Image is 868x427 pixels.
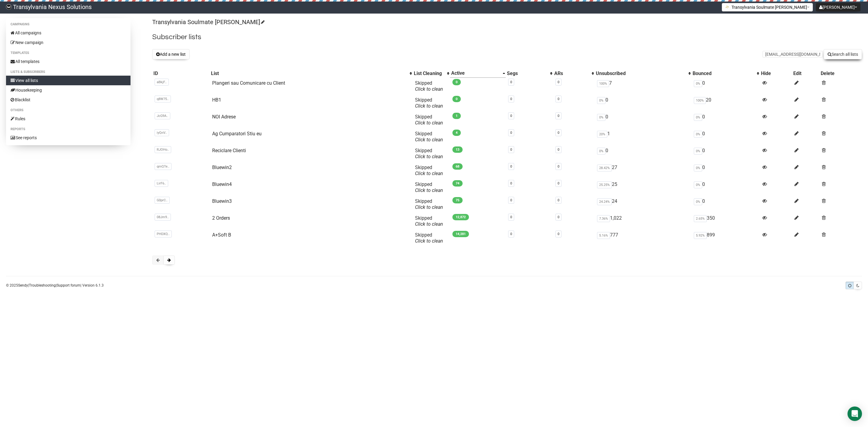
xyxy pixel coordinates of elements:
[6,21,131,28] li: Campaigns
[212,215,230,221] a: 2 Orders
[155,180,168,187] span: LirF6..
[415,238,443,244] a: Click to clean
[415,215,443,227] span: Skipped
[6,68,131,76] li: Lists & subscribers
[415,221,443,227] a: Click to clean
[6,49,131,57] li: Templates
[558,97,559,101] a: 0
[6,107,131,114] li: Others
[6,4,11,10] img: 586cc6b7d8bc403f0c61b981d947c989
[415,187,443,193] a: Click to clean
[452,79,461,85] span: 0
[212,165,232,170] a: Bluewin2
[597,131,607,138] span: 20%
[694,215,707,222] span: 2.65%
[6,57,131,66] a: All templates
[452,113,461,119] span: 1
[558,181,559,185] a: 0
[558,114,559,118] a: 0
[597,114,605,121] span: 0%
[452,231,469,237] span: 14,281
[507,71,547,77] div: Segs
[212,114,236,120] a: NOI Adrese
[212,181,232,187] a: Bluewin4
[415,80,443,92] span: Skipped
[597,181,612,188] span: 25.25%
[506,69,553,78] th: Segs: No sort applied, activate to apply an ascending sort
[510,114,512,118] a: 0
[212,80,285,86] a: Plangeri sau Comunicare cu Client
[153,71,208,77] div: ID
[415,204,443,210] a: Click to clean
[452,180,463,187] span: 74
[6,114,131,124] a: Rules
[452,197,463,203] span: 75
[597,165,612,171] span: 28.42%
[155,79,169,86] span: aBkjF..
[694,181,702,188] span: 0%
[29,283,56,287] a: Troubleshooting
[824,49,862,59] button: Search all lists
[415,86,443,92] a: Click to clean
[415,154,443,159] a: Click to clean
[18,283,28,287] a: Sendy
[6,76,131,85] a: View all lists
[155,214,171,221] span: 08Jm9..
[415,232,443,244] span: Skipped
[212,97,221,103] a: HB1
[595,162,691,179] td: 27
[415,97,443,109] span: Skipped
[152,69,209,78] th: ID: No sort applied, sorting is disabled
[414,71,444,77] div: List Cleaning
[558,215,559,219] a: 0
[6,282,104,289] p: © 2025 | | | Version 6.1.3
[510,215,512,219] a: 0
[415,103,443,109] a: Click to clean
[691,111,760,128] td: 0
[595,179,691,196] td: 25
[694,165,702,171] span: 0%
[210,69,413,78] th: List: No sort applied, activate to apply an ascending sort
[510,181,512,185] a: 0
[597,215,610,222] span: 7.36%
[597,148,605,155] span: 0%
[155,96,171,102] span: q8W75..
[415,181,443,193] span: Skipped
[691,230,760,246] td: 899
[819,69,862,78] th: Delete: No sort applied, sorting is disabled
[816,3,860,11] button: [PERSON_NAME]
[212,131,262,137] a: Ag Cumparatori Stiu eu
[155,231,172,237] span: PHDXQ..
[155,197,170,204] span: G0prC..
[155,146,171,153] span: RJOHo..
[691,179,760,196] td: 0
[691,213,760,230] td: 350
[595,230,691,246] td: 777
[725,5,730,9] img: 1.png
[450,69,506,78] th: Active: Ascending sort applied, activate to apply a descending sort
[415,137,443,143] a: Click to clean
[596,71,685,77] div: Unsubscribed
[694,97,706,104] span: 100%
[694,232,707,239] span: 5.92%
[415,171,443,176] a: Click to clean
[691,145,760,162] td: 0
[415,120,443,126] a: Click to clean
[413,69,450,78] th: List Cleaning: No sort applied, activate to apply an ascending sort
[595,69,691,78] th: Unsubscribed: No sort applied, activate to apply an ascending sort
[691,95,760,111] td: 20
[6,95,131,105] a: Blacklist
[691,196,760,213] td: 0
[212,198,232,204] a: Bluewin3
[595,145,691,162] td: 0
[510,97,512,101] a: 0
[558,148,559,152] a: 0
[212,232,231,238] a: A+Soft B
[451,70,500,76] div: Active
[761,71,791,77] div: Hide
[452,146,463,153] span: 13
[597,198,612,205] span: 24.24%
[848,407,862,421] div: Open Intercom Messenger
[693,71,754,77] div: Bounced
[6,126,131,133] li: Reports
